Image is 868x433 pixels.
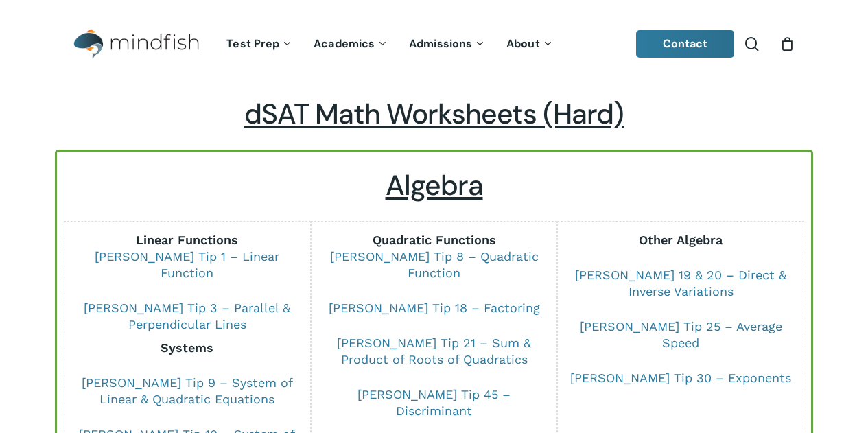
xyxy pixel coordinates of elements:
a: Cart [779,36,795,51]
span: About [506,36,540,51]
span: Admissions [409,36,472,51]
strong: Quadratic Functions [373,233,496,247]
strong: Linear Functions [136,233,238,247]
a: [PERSON_NAME] Tip 9 – System of Linear & Quadratic Equations [82,375,293,406]
a: [PERSON_NAME] Tip 3 – Parallel & Perpendicular Lines [84,301,290,331]
a: [PERSON_NAME] Tip 8 – Quadratic Function [330,249,539,280]
a: Academics [303,38,399,50]
a: [PERSON_NAME] Tip 25 – Average Speed [580,319,782,350]
a: Admissions [399,38,496,50]
a: [PERSON_NAME] Tip 18 – Factoring [329,301,540,315]
a: [PERSON_NAME] Tip 30 – Exponents [570,371,791,385]
b: Other Algebra [639,233,723,247]
header: Main Menu [55,19,813,70]
span: Contact [663,36,708,51]
a: About [496,38,564,50]
span: Academics [314,36,375,51]
a: [PERSON_NAME] Tip 1 – Linear Function [95,249,279,280]
nav: Main Menu [216,19,563,70]
a: [PERSON_NAME] Tip 45 – Discriminant [357,387,511,418]
a: Contact [636,30,735,58]
span: Test Prep [226,36,279,51]
u: Algebra [386,167,483,204]
a: [PERSON_NAME] 19 & 20 – Direct & Inverse Variations [575,268,786,299]
b: Systems [161,340,213,355]
a: [PERSON_NAME] Tip 21 – Sum & Product of Roots of Quadratics [337,336,531,366]
a: Test Prep [216,38,303,50]
span: dSAT Math Worksheets (Hard) [244,96,624,132]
